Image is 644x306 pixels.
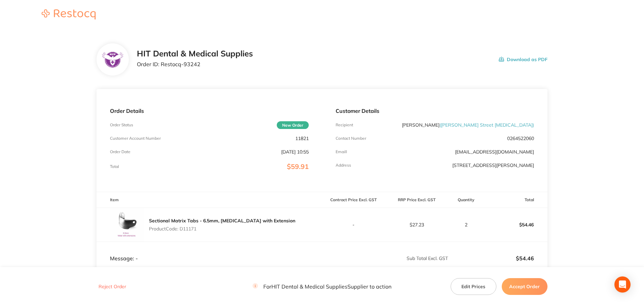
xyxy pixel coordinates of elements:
p: $27.23 [385,222,448,227]
a: Restocq logo [35,9,102,20]
button: Edit Prices [451,278,496,295]
span: ( [PERSON_NAME] Street [MEDICAL_DATA] ) [440,122,534,128]
p: Sub Total Excl. GST [323,256,448,261]
p: For HIT Dental & Medical Supplies Supplier to action [253,283,391,290]
th: Total [484,192,547,208]
p: Total [110,164,119,169]
th: Contract Price Excl. GST [322,192,385,208]
p: Order Date [110,149,130,154]
p: Customer Details [336,108,534,114]
p: Order Status [110,123,133,127]
th: Quantity [448,192,484,208]
th: RRP Price Excl. GST [385,192,448,208]
p: Emaill [336,149,347,154]
a: [EMAIL_ADDRESS][DOMAIN_NAME] [455,149,534,155]
p: Product Code: D11171 [149,226,295,231]
button: Reject Order [97,284,128,290]
img: Restocq logo [35,9,102,19]
p: $54.46 [449,255,534,261]
p: [DATE] 10:55 [281,149,309,155]
p: Recipient [336,123,353,127]
p: Customer Account Number [110,136,161,141]
th: Item [97,192,322,208]
p: Contact Number [336,136,366,141]
p: [STREET_ADDRESS][PERSON_NAME] [452,163,534,168]
p: - [323,222,385,227]
h2: HIT Dental & Medical Supplies [137,49,253,58]
a: Sectional Matrix Tabs - 6.5mm, [MEDICAL_DATA] with Extension [149,218,295,224]
img: ZWE3a210NA [102,49,124,71]
div: Open Intercom Messenger [614,276,631,293]
p: 2 [449,222,484,227]
span: $59.91 [287,162,309,171]
button: Download as PDF [499,49,547,70]
p: 11821 [295,136,309,141]
span: New Order [277,121,309,129]
p: Order Details [110,108,308,114]
td: Message: - [97,242,322,262]
p: Address [336,163,351,168]
img: cm42NHMxbA [110,208,144,242]
p: $54.46 [485,217,547,233]
button: Accept Order [502,278,547,295]
p: Order ID: Restocq- 93242 [137,61,253,67]
p: 0264522060 [507,136,534,141]
p: [PERSON_NAME] [402,122,534,128]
